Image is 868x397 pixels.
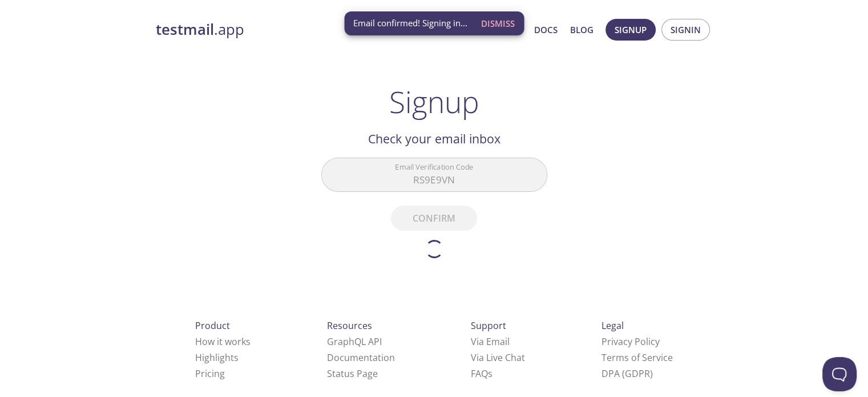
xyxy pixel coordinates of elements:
[156,20,424,39] a: testmail.app
[156,19,214,39] strong: testmail
[195,319,230,332] span: Product
[195,335,251,348] a: How it works
[570,22,594,37] a: Blog
[661,19,710,41] button: Signin
[601,367,653,380] a: DPA (GDPR)
[471,335,510,348] a: Via Email
[327,367,378,380] a: Status Page
[481,16,515,31] span: Dismiss
[605,19,656,41] button: Signup
[488,367,492,380] span: s
[615,22,647,37] span: Signup
[471,319,506,332] span: Support
[195,367,225,380] a: Pricing
[327,351,395,364] a: Documentation
[321,129,547,149] h2: Check your email inbox
[601,319,624,332] span: Legal
[601,335,660,348] a: Privacy Policy
[389,85,479,119] h1: Signup
[477,13,519,34] button: Dismiss
[534,22,558,37] a: Docs
[471,351,525,364] a: Via Live Chat
[327,319,372,332] span: Resources
[671,22,701,37] span: Signin
[822,357,857,391] iframe: Help Scout Beacon - Open
[353,17,467,29] span: Email confirmed! Signing in...
[327,335,382,348] a: GraphQL API
[195,351,239,364] a: Highlights
[601,351,673,364] a: Terms of Service
[471,367,492,380] a: FAQ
